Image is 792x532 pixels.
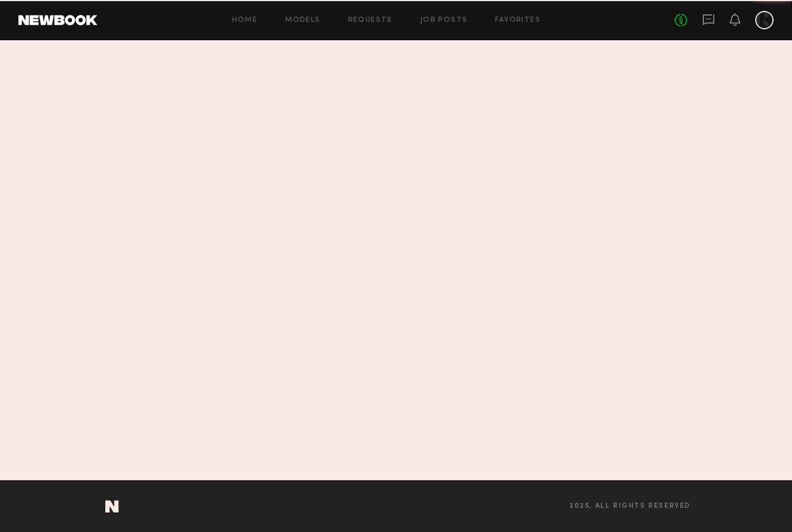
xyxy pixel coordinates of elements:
[420,17,468,24] a: Job Posts
[495,17,540,24] a: Favorites
[285,17,320,24] a: Models
[232,17,258,24] a: Home
[569,503,691,510] span: 2025, all rights reserved
[348,17,393,24] a: Requests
